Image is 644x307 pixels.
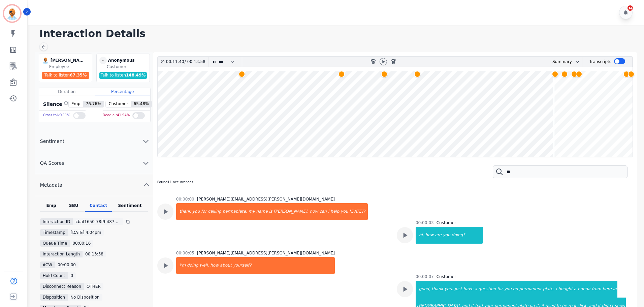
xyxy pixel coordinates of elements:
[40,272,68,279] div: Hold Count
[437,274,456,279] div: Customer
[42,72,90,79] div: Talk to listen
[504,281,512,298] div: you
[112,203,148,212] div: Sentiment
[103,111,130,120] div: Dead air 41.94 %
[83,101,104,107] span: 76.76 %
[62,203,85,212] div: SBU
[39,28,637,40] h1: Interaction Details
[55,262,78,268] div: 00:00:00
[437,220,456,225] div: Customer
[68,294,102,301] div: No Disposition
[577,281,591,298] div: honda
[309,203,319,220] div: how
[192,203,200,220] div: you
[496,281,504,298] div: for
[95,88,150,95] div: Percentage
[557,281,573,298] div: bought
[463,281,474,298] div: have
[591,281,602,298] div: from
[157,168,193,196] div: Found 11 occurrences
[85,203,112,212] div: Contact
[68,272,76,279] div: 0
[35,182,68,188] span: Metadata
[454,281,463,298] div: just
[612,281,617,298] div: in
[35,138,70,145] span: Sentiment
[176,196,194,202] div: 00:00:00
[219,257,232,274] div: about
[547,57,572,67] div: Summary
[268,203,273,220] div: is
[35,130,153,152] button: Sentiment chevron down
[416,227,425,244] div: hi,
[200,203,207,220] div: for
[197,250,335,256] div: [PERSON_NAME][EMAIL_ADDRESS][PERSON_NAME][DOMAIN_NAME]
[43,111,70,120] div: Cross talk 0.11 %
[40,262,55,268] div: ACW
[70,73,87,78] span: 67.35 %
[40,240,70,247] div: Queue Time
[51,57,84,64] div: [PERSON_NAME][EMAIL_ADDRESS][PERSON_NAME][DOMAIN_NAME]
[107,64,148,69] div: Customer
[83,251,106,257] div: 00:13:58
[186,257,199,274] div: doing
[519,281,542,298] div: permanent
[627,5,633,11] div: 34
[176,250,194,256] div: 00:00:05
[40,251,83,257] div: Interaction Length
[40,294,68,301] div: Disposition
[210,257,219,274] div: how
[340,203,349,220] div: you
[330,203,340,220] div: help
[42,101,68,108] div: Silence
[602,281,612,298] div: here
[207,203,222,220] div: calling
[589,57,611,67] div: Transcripts
[416,281,431,298] div: good,
[142,181,151,189] svg: chevron up
[349,203,368,220] div: [DATE]?
[35,152,153,174] button: QA Scores chevron down
[99,72,147,79] div: Talk to listen
[434,227,442,244] div: are
[99,57,107,64] span: -
[474,281,478,298] div: a
[319,203,327,220] div: can
[40,218,73,225] div: Interaction ID
[69,101,83,107] span: Emp
[232,257,335,274] div: yourself?
[126,73,146,78] span: 148.49 %
[106,101,131,107] span: Customer
[273,203,309,220] div: [PERSON_NAME].
[425,227,434,244] div: how
[416,220,434,225] div: 00:00:03
[177,257,186,274] div: i'm
[108,57,142,64] div: Anonymous
[431,281,444,298] div: thank
[327,203,330,220] div: i
[572,59,580,64] button: chevron down
[166,57,185,67] div: 00:11:40
[442,227,451,244] div: you
[131,101,152,107] span: 65.48 %
[555,281,557,298] div: i
[222,203,248,220] div: permaplate.
[186,57,204,67] div: 00:13:58
[416,274,434,279] div: 00:00:07
[142,159,150,167] svg: chevron down
[35,174,153,196] button: Metadata chevron up
[256,203,268,220] div: name
[40,283,84,290] div: Disconnect Reason
[49,64,91,69] div: Employee
[39,88,95,95] div: Duration
[142,137,150,145] svg: chevron down
[84,283,103,290] div: OTHER
[197,196,335,202] div: [PERSON_NAME][EMAIL_ADDRESS][PERSON_NAME][DOMAIN_NAME]
[70,240,93,247] div: 00:00:16
[199,257,210,274] div: well.
[248,203,256,220] div: my
[573,281,577,298] div: a
[451,227,483,244] div: doing?
[166,57,207,67] div: /
[73,218,123,225] div: cbaf1650-78f9-4879-8052-65e03b496e0a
